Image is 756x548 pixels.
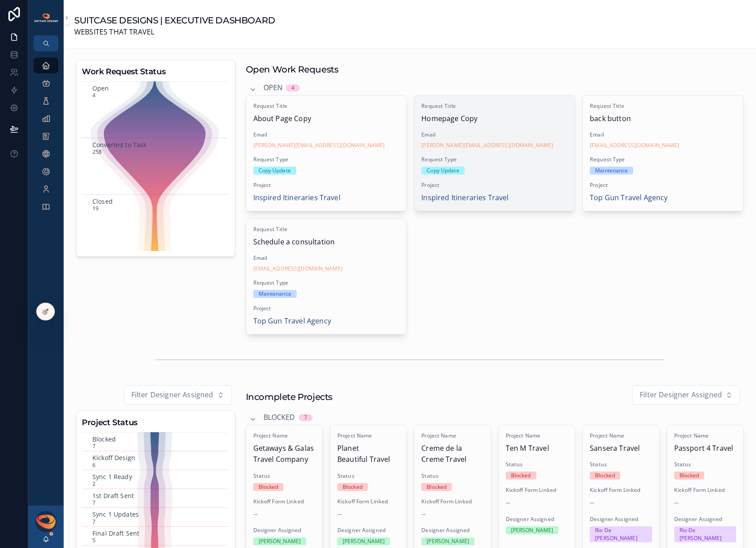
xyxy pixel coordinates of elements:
[253,509,258,520] span: --
[246,391,332,403] h1: Incomplete Projects
[590,192,668,204] span: Top Gun Travel Agency
[92,442,95,450] text: 7
[421,103,568,110] span: Request Title
[421,192,508,204] a: Inspired Itineraries Travel
[506,443,568,454] span: Ten M Travel
[74,27,275,38] span: WEBSITES THAT TRAVEL
[82,416,229,429] h3: Project Status
[253,255,400,262] span: Email
[259,483,279,491] div: Blocked
[253,316,331,327] a: Top Gun Travel Agency
[590,103,736,110] span: Request Title
[427,483,447,491] div: Blocked
[421,156,568,163] span: Request Type
[421,131,568,138] span: Email
[92,84,109,92] text: Open
[337,432,399,439] span: Project Name
[92,510,139,518] text: Sync 1 Updates
[74,14,275,27] h1: SUITCASE DESIGNS | EXECUTIVE DASHBOARD
[680,526,731,542] div: Rio De [PERSON_NAME]
[253,279,400,286] span: Request Type
[421,443,483,465] span: Creme de la Creme Travel
[337,472,399,479] span: Status
[92,529,139,537] text: Final Draft Sent
[253,156,400,163] span: Request Type
[421,113,568,125] span: Homepage Copy
[421,182,568,189] span: Project
[253,103,400,110] span: Request Title
[253,472,315,479] span: Status
[263,412,295,423] span: Blocked
[92,434,116,443] text: Blocked
[427,167,459,175] div: Copy Update
[92,472,133,481] text: Sync 1 Ready
[674,461,736,468] span: Status
[92,518,95,525] text: 7
[82,65,229,78] h3: Work Request Status
[92,499,95,506] text: 7
[506,487,568,494] span: Kickoff Form Linked
[253,182,400,189] span: Project
[421,142,553,149] a: [PERSON_NAME][EMAIL_ADDRESS][DOMAIN_NAME]
[263,82,283,94] span: Open
[259,537,301,545] div: [PERSON_NAME]
[92,537,95,544] text: 5
[511,472,531,479] div: Blocked
[246,95,407,211] a: Request TitleAbout Page CopyEmail[PERSON_NAME][EMAIL_ADDRESS][DOMAIN_NAME]Request TypeCopy Update...
[590,487,652,494] span: Kickoff Form Linked
[506,461,568,468] span: Status
[506,516,568,523] span: Designer Assigned
[582,95,744,211] a: Request Titleback buttonEmail[EMAIL_ADDRESS][DOMAIN_NAME]Request TypeMaintenanceProjectTop Gun Tr...
[674,516,736,523] span: Designer Assigned
[259,290,291,298] div: Maintenance
[337,498,399,505] span: Kickoff Form Linked
[253,131,400,138] span: Email
[253,226,400,233] span: Request Title
[92,491,134,499] text: 1st Draft Sent
[253,192,340,204] a: Inspired Itineraries Travel
[595,472,615,479] div: Blocked
[253,142,385,149] a: [PERSON_NAME][EMAIL_ADDRESS][DOMAIN_NAME]
[92,91,95,99] text: 4
[253,443,315,465] span: Getaways & Galas Travel Company
[304,414,307,421] div: 7
[337,509,342,520] span: --
[511,526,554,534] div: [PERSON_NAME]
[246,63,339,76] h1: Open Work Requests
[253,305,400,312] span: Project
[680,472,699,479] div: Blocked
[337,527,399,534] span: Designer Assigned
[506,432,568,439] span: Project Name
[92,461,95,468] text: 6
[590,182,736,189] span: Project
[506,497,510,509] span: --
[253,432,315,439] span: Project Name
[34,13,58,23] img: App logo
[92,480,95,487] text: 2
[590,497,594,509] span: --
[421,509,426,520] span: --
[337,443,399,465] span: Planet Beautiful Travel
[595,167,628,175] div: Maintenance
[590,156,736,163] span: Request Type
[131,389,214,401] span: Filter Designer Assigned
[253,527,315,534] span: Designer Assigned
[421,432,483,439] span: Project Name
[421,527,483,534] span: Designer Assigned
[28,51,64,226] div: scrollable content
[291,84,294,91] div: 4
[674,443,736,454] span: Passport 4 Travel
[253,265,343,272] a: [EMAIL_ADDRESS][DOMAIN_NAME]
[590,516,652,523] span: Designer Assigned
[259,167,291,175] div: Copy Update
[427,537,469,545] div: [PERSON_NAME]
[590,432,652,439] span: Project Name
[421,472,483,479] span: Status
[674,487,736,494] span: Kickoff Form Linked
[343,483,363,491] div: Blocked
[92,205,99,212] text: 19
[124,385,232,405] button: Select Button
